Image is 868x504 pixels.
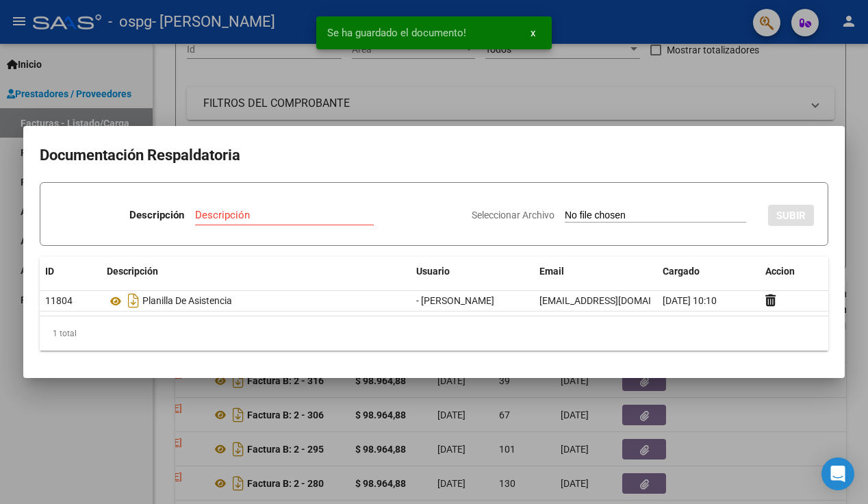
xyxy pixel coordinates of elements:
span: x [531,27,535,39]
span: Seleccionar Archivo [472,210,554,220]
datatable-header-cell: ID [40,257,101,286]
datatable-header-cell: Descripción [101,257,411,286]
span: SUBIR [776,210,806,222]
datatable-header-cell: Cargado [657,257,760,286]
h2: Documentación Respaldatoria [40,142,828,168]
span: Usuario [416,266,450,277]
span: ID [45,266,54,277]
button: x [520,21,546,45]
datatable-header-cell: Accion [760,257,828,286]
span: Descripción [107,266,158,277]
datatable-header-cell: Usuario [411,257,534,286]
div: Planilla De Asistencia [107,290,405,312]
div: 1 total [40,316,828,351]
span: Email [539,266,564,277]
span: - [PERSON_NAME] [416,295,494,306]
div: Open Intercom Messenger [821,457,854,490]
span: Cargado [663,266,700,277]
datatable-header-cell: Email [534,257,657,286]
i: Descargar documento [125,290,142,312]
span: Se ha guardado el documento! [327,26,466,40]
button: SUBIR [768,205,814,226]
span: Accion [765,266,795,277]
span: [DATE] 10:10 [663,295,717,306]
p: Descripción [129,207,184,223]
span: [EMAIL_ADDRESS][DOMAIN_NAME] [539,295,691,306]
span: 11804 [45,295,73,306]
